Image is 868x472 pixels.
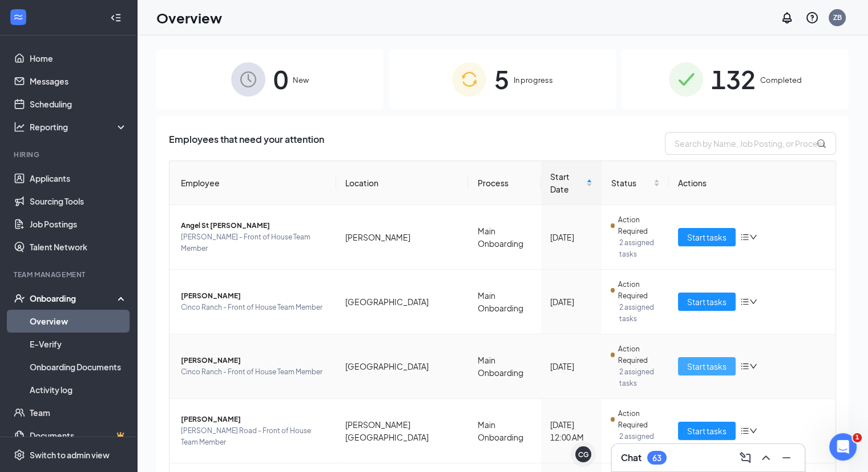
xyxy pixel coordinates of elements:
[336,334,469,399] td: [GEOGRAPHIC_DATA]
[749,427,757,435] span: down
[468,334,541,399] td: Main Onboarding
[14,121,25,133] svg: Analysis
[336,270,469,334] td: [GEOGRAPHIC_DATA]
[14,150,125,159] div: Hiring
[652,453,661,463] div: 63
[169,161,336,205] th: Employee
[619,237,660,260] span: 2 assigned tasks
[468,161,541,205] th: Process
[687,231,726,243] span: Start tasks
[738,451,752,465] svg: ComposeMessage
[336,161,469,205] th: Location
[619,302,660,325] span: 2 assigned tasks
[169,132,324,155] span: Employees that need your attention
[678,357,736,375] button: Start tasks
[550,231,592,243] div: [DATE]
[30,333,127,355] a: E-Verify
[468,205,541,270] td: Main Onboarding
[13,11,24,23] svg: WorkstreamLogo
[740,297,749,306] span: bars
[749,362,757,370] span: down
[550,170,584,195] span: Start Date
[181,355,327,366] span: [PERSON_NAME]
[30,424,127,447] a: DocumentsCrown
[30,449,110,461] div: Switch to admin view
[621,451,641,464] h3: Chat
[853,433,862,442] span: 1
[30,235,127,258] a: Talent Network
[618,343,660,366] span: Action Required
[601,161,669,205] th: Status
[829,433,857,461] iframe: Intercom live chat
[665,132,836,155] input: Search by Name, Job Posting, or Process
[669,161,835,205] th: Actions
[30,93,127,115] a: Scheduling
[740,233,749,242] span: bars
[550,418,592,443] div: [DATE] 12:00 AM
[181,425,327,448] span: [PERSON_NAME] Road - Front of House Team Member
[30,47,127,70] a: Home
[687,425,726,437] span: Start tasks
[30,190,127,213] a: Sourcing Tools
[619,431,660,454] span: 2 assigned tasks
[30,401,127,424] a: Team
[181,302,327,313] span: Cinco Ranch - Front of House Team Member
[336,399,469,463] td: [PERSON_NAME][GEOGRAPHIC_DATA]
[759,451,773,465] svg: ChevronUp
[156,8,222,27] h1: Overview
[514,74,553,86] span: In progress
[780,11,794,25] svg: Notifications
[181,290,327,302] span: [PERSON_NAME]
[468,270,541,334] td: Main Onboarding
[30,355,127,378] a: Onboarding Documents
[687,360,726,373] span: Start tasks
[550,360,592,373] div: [DATE]
[293,74,309,86] span: New
[618,214,660,237] span: Action Required
[181,414,327,425] span: [PERSON_NAME]
[30,121,128,133] div: Reporting
[780,451,793,465] svg: Minimize
[181,231,327,254] span: [PERSON_NAME] - Front of House Team Member
[833,13,842,22] div: ZB
[336,205,469,270] td: [PERSON_NAME]
[618,279,660,302] span: Action Required
[740,426,749,435] span: bars
[273,59,288,99] span: 0
[740,362,749,371] span: bars
[14,449,25,461] svg: Settings
[494,59,509,99] span: 5
[578,450,589,459] div: CG
[757,449,775,467] button: ChevronUp
[14,270,125,279] div: Team Management
[678,228,736,246] button: Start tasks
[30,167,127,190] a: Applicants
[749,298,757,306] span: down
[749,233,757,241] span: down
[468,399,541,463] td: Main Onboarding
[760,74,802,86] span: Completed
[30,378,127,401] a: Activity log
[678,422,736,440] button: Start tasks
[30,293,118,304] div: Onboarding
[30,213,127,235] a: Job Postings
[110,12,122,23] svg: Collapse
[30,310,127,333] a: Overview
[611,177,651,189] span: Status
[777,449,796,467] button: Minimize
[30,70,127,93] a: Messages
[805,11,819,25] svg: QuestionInfo
[736,449,754,467] button: ComposeMessage
[550,295,592,308] div: [DATE]
[619,366,660,389] span: 2 assigned tasks
[711,59,756,99] span: 132
[14,293,25,304] svg: UserCheck
[687,295,726,308] span: Start tasks
[618,408,660,431] span: Action Required
[181,366,327,378] span: Cinco Ranch - Front of House Team Member
[181,220,327,231] span: Angel St [PERSON_NAME]
[678,293,736,311] button: Start tasks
